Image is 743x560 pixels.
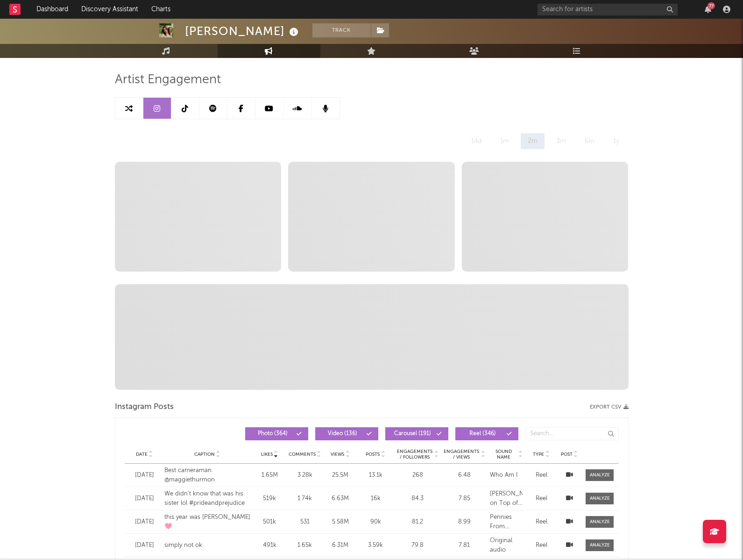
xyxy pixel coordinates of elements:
div: 1y [606,133,626,149]
div: 6.63M [326,494,355,503]
div: 79.8 [396,541,439,550]
div: [PERSON_NAME] on Top of the World (From "Pride and Prejudice") [490,489,523,508]
div: 531 [289,517,321,527]
div: Reel [527,471,555,480]
div: 3m [549,133,573,149]
div: 14d [464,133,488,149]
div: 3.59k [359,541,392,550]
div: 1m [493,133,516,149]
div: simply not ok [164,541,251,550]
div: Reel [527,517,555,527]
span: Likes [261,452,273,457]
button: Export CSV [590,404,629,410]
div: 81.2 [396,517,439,527]
div: We didn’t know that was his sister lol #prideandprejudice [164,489,251,508]
button: Reel(346) [455,427,518,440]
button: Carousel(191) [385,427,448,440]
div: 5.58M [326,517,355,527]
button: 77 [705,6,711,13]
input: Search... [525,427,619,440]
div: [DATE] [129,471,160,480]
div: 3.28k [289,471,321,480]
div: 84.3 [396,494,439,503]
span: Date [136,452,148,457]
div: Reel [527,494,555,503]
span: Engagements / Followers [396,449,433,460]
div: 7.85 [443,494,485,503]
div: 2m [521,133,545,149]
div: 16k [359,494,392,503]
span: Views [331,452,344,457]
span: Carousel ( 191 ) [391,431,434,437]
span: Engagements / Views [443,449,480,460]
div: 491k [255,541,284,550]
input: Search for artists [538,4,678,15]
span: Caption [194,452,215,457]
span: Video ( 136 ) [321,431,364,437]
div: 7.81 [443,541,485,550]
button: Video(136) [315,427,378,440]
div: 519k [255,494,284,503]
span: Post [561,452,573,457]
div: 1.74k [289,494,321,503]
button: Track [312,23,371,37]
div: [DATE] [129,517,160,527]
div: 6.48 [443,471,485,480]
div: 25.5M [326,471,355,480]
span: Type [533,452,544,457]
span: Artist Engagement [115,74,221,86]
span: Photo ( 364 ) [251,431,294,437]
span: Sound Name [490,449,517,460]
div: 1.65k [289,541,321,550]
button: Photo(364) [245,427,308,440]
div: Pennies From Heaven (Remastered 1999) (feat. [PERSON_NAME] And The Witnesses) [490,513,523,531]
div: 6.31M [326,541,355,550]
div: Reel [527,541,555,550]
div: 1.65M [255,471,284,480]
span: Reel ( 346 ) [461,431,504,437]
div: this year was [PERSON_NAME] 🩷 [164,513,251,531]
div: 13.1k [359,471,392,480]
div: 8.99 [443,517,485,527]
div: Best cameraman @maggiethurmon [164,466,251,484]
div: [DATE] [129,541,160,550]
span: Instagram Posts [115,402,174,413]
div: 77 [708,2,715,9]
div: 6m [578,133,601,149]
div: 268 [396,471,439,480]
div: [DATE] [129,494,160,503]
div: Who Am I [490,471,523,480]
div: 90k [359,517,392,527]
span: Comments [289,452,316,457]
div: Original audio [490,536,523,554]
div: [PERSON_NAME] [185,23,301,39]
span: Posts [366,452,380,457]
div: 501k [255,517,284,527]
